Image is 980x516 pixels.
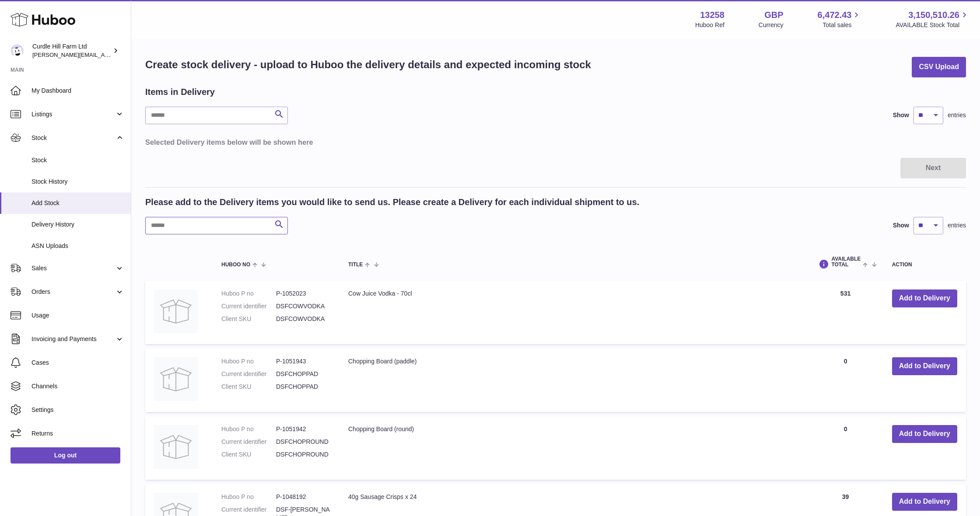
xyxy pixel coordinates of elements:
dd: P-1051942 [276,425,331,433]
button: Add to Delivery [892,493,957,511]
button: Add to Delivery [892,289,957,307]
img: miranda@diddlysquatfarmshop.com [10,44,24,57]
td: 0 [808,349,883,412]
div: Huboo Ref [695,21,724,29]
span: Add Stock [31,199,124,207]
dt: Current identifier [221,302,276,310]
label: Show [893,221,909,230]
td: Chopping Board (round) [339,416,808,480]
dt: Current identifier [221,370,276,378]
dd: P-1048192 [276,493,331,501]
dd: DSFCHOPPAD [276,370,331,378]
dt: Huboo P no [221,425,276,433]
h2: Please add to the Delivery items you would like to send us. Please create a Delivery for each ind... [145,196,639,208]
dd: DSFCHOPROUND [276,450,331,459]
span: Channels [31,382,124,390]
dt: Client SKU [221,450,276,459]
strong: GBP [764,9,783,21]
td: Cow Juice Vodka - 70cl [339,281,808,344]
span: Sales [31,264,115,272]
span: Stock [31,134,115,142]
span: Invoicing and Payments [31,335,115,343]
span: My Dashboard [31,87,124,95]
dt: Huboo P no [221,289,276,298]
span: AVAILABLE Stock Total [896,21,969,29]
span: Cases [31,359,124,367]
span: Stock History [31,178,124,186]
div: Action [892,262,957,268]
span: Returns [31,429,124,438]
span: Settings [31,406,124,414]
dt: Client SKU [221,383,276,391]
dd: DSFCHOPROUND [276,438,331,446]
dt: Client SKU [221,315,276,323]
span: Orders [31,288,115,296]
a: 6,472.43 Total sales [818,9,862,29]
td: 531 [808,281,883,344]
dd: P-1052023 [276,289,331,298]
button: Add to Delivery [892,357,957,375]
button: Add to Delivery [892,425,957,443]
span: Title [348,262,363,268]
span: Delivery History [31,220,124,229]
h2: Items in Delivery [145,86,215,98]
dt: Huboo P no [221,493,276,501]
span: Huboo no [221,262,250,268]
span: [PERSON_NAME][EMAIL_ADDRESS][DOMAIN_NAME] [32,51,175,58]
span: Usage [31,311,124,320]
dd: DSFCOWVODKA [276,302,331,310]
img: Chopping Board (round) [154,425,198,469]
h1: Create stock delivery - upload to Huboo the delivery details and expected incoming stock [145,58,591,72]
a: Log out [10,447,120,463]
dt: Current identifier [221,438,276,446]
td: Chopping Board (paddle) [339,349,808,412]
dd: DSFCHOPPAD [276,383,331,391]
span: entries [948,221,966,230]
img: Chopping Board (paddle) [154,357,198,401]
div: Curdle Hill Farm Ltd [32,42,111,59]
h3: Selected Delivery items below will be shown here [145,137,966,147]
dd: DSFCOWVODKA [276,315,331,323]
span: Total sales [822,21,861,29]
span: ASN Uploads [31,242,124,250]
span: 3,150,510.26 [908,9,959,21]
td: 0 [808,416,883,480]
span: entries [948,111,966,119]
span: AVAILABLE Total [831,256,861,268]
dd: P-1051943 [276,357,331,366]
span: Listings [31,110,115,119]
a: 3,150,510.26 AVAILABLE Stock Total [896,9,969,29]
span: Stock [31,156,124,164]
span: 6,472.43 [818,9,852,21]
div: Currency [759,21,784,29]
label: Show [893,111,909,119]
img: Cow Juice Vodka - 70cl [154,289,198,333]
dt: Huboo P no [221,357,276,366]
strong: 13258 [700,9,724,21]
button: CSV Upload [912,57,966,77]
